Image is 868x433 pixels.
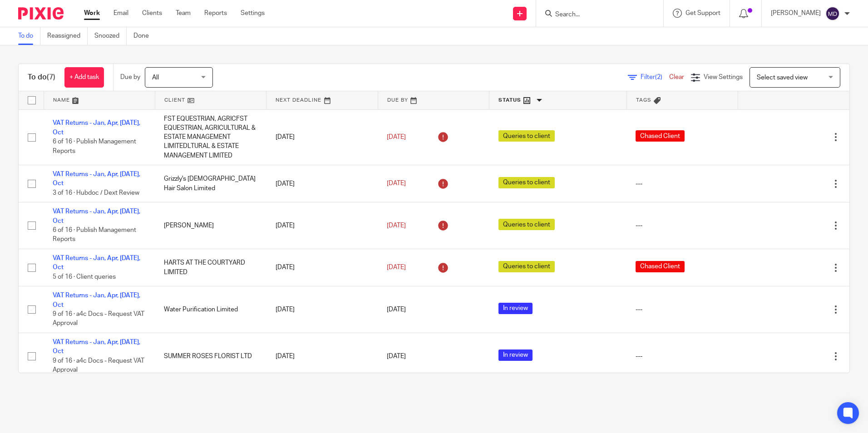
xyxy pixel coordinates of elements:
a: VAT Returns - Jan, Apr, [DATE], Oct [53,255,140,271]
span: [DATE] [387,264,406,271]
td: [DATE] [266,333,378,380]
img: Pixie [18,7,64,20]
a: Done [133,27,156,45]
td: SUMMER ROSES FLORIST LTD [155,333,266,380]
a: VAT Returns - Jan, Apr, [DATE], Oct [53,120,140,135]
span: 5 of 16 · Client queries [53,274,116,280]
a: Clear [669,74,684,80]
td: [DATE] [266,109,378,165]
a: VAT Returns - Jan, Apr, [DATE], Oct [53,171,140,187]
a: VAT Returns - Jan, Apr, [DATE], Oct [53,292,140,308]
span: Get Support [686,10,720,16]
span: 3 of 16 · Hubdoc / Dext Review [53,190,139,196]
td: [DATE] [266,202,378,249]
span: Queries to client [498,261,555,272]
span: [DATE] [387,306,406,313]
td: Grizzly's [DEMOGRAPHIC_DATA] Hair Salon Limited [155,165,266,202]
h1: To do [28,73,55,82]
span: Queries to client [498,130,555,142]
span: 6 of 16 · Publish Management Reports [53,227,136,243]
span: 6 of 16 · Publish Management Reports [53,138,136,154]
a: Clients [142,9,162,18]
span: [DATE] [387,222,406,229]
td: HARTS AT THE COURTYARD LIMITED [155,249,266,286]
span: 9 of 16 · a4c Docs - Request VAT Approval [53,311,144,327]
a: Reports [204,9,227,18]
span: (7) [47,74,55,81]
p: [PERSON_NAME] [771,9,821,18]
td: Water Purification Limited [155,286,266,333]
a: + Add task [64,67,104,88]
span: 9 of 16 · a4c Docs - Request VAT Approval [53,358,144,374]
a: Settings [241,9,265,18]
span: Select saved view [757,74,808,81]
a: Work [84,9,100,18]
p: Due by [120,73,140,82]
span: All [152,74,159,81]
a: Snoozed [94,27,127,45]
td: FST EQUESTRIAN, AGRICFST EQUESTRIAN, AGRICULTURAL & ESTATE MANAGEMENT LIMITEDLTURAL & ESTATE MANA... [155,109,266,165]
a: VAT Returns - Jan, Apr, [DATE], Oct [53,208,140,224]
span: Chased Client [636,130,685,142]
span: View Settings [704,74,743,80]
a: Email [113,9,128,18]
span: Tags [636,98,651,103]
div: --- [636,305,729,314]
span: In review [498,349,533,361]
input: Search [554,11,636,19]
span: (2) [655,74,662,80]
a: To do [18,27,40,45]
span: Chased Client [636,261,685,272]
div: --- [636,221,729,230]
a: Team [176,9,191,18]
td: [DATE] [266,165,378,202]
img: svg%3E [825,6,840,21]
span: [DATE] [387,180,406,187]
div: --- [636,179,729,188]
span: [DATE] [387,134,406,140]
a: VAT Returns - Jan, Apr, [DATE], Oct [53,339,140,354]
span: Queries to client [498,177,555,188]
a: Reassigned [47,27,88,45]
td: [DATE] [266,249,378,286]
td: [DATE] [266,286,378,333]
td: [PERSON_NAME] [155,202,266,249]
span: In review [498,303,533,314]
span: Filter [641,74,669,80]
span: Queries to client [498,219,555,230]
span: [DATE] [387,353,406,359]
div: --- [636,352,729,361]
